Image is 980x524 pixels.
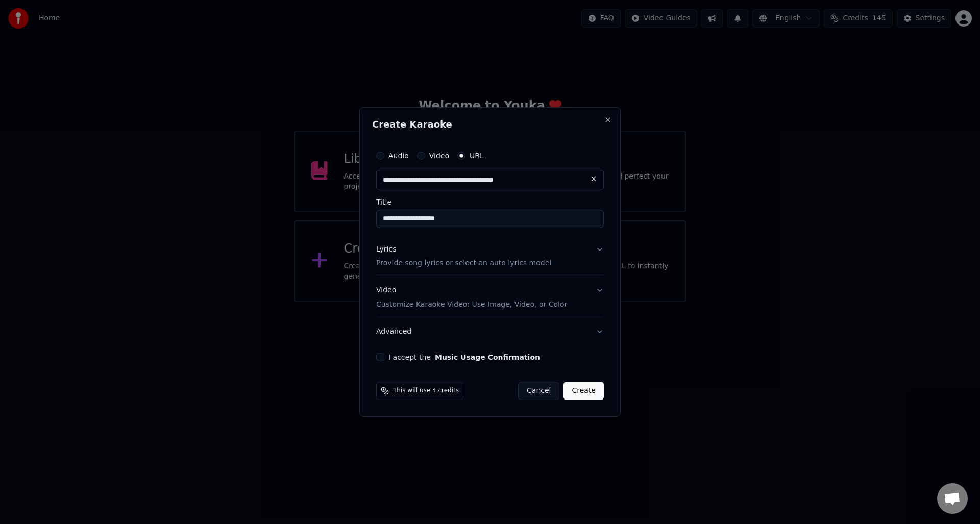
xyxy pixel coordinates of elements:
[470,152,484,159] label: URL
[376,278,604,318] button: VideoCustomize Karaoke Video: Use Image, Video, or Color
[393,387,459,395] span: This will use 4 credits
[376,286,567,310] div: Video
[518,382,559,400] button: Cancel
[376,300,567,310] p: Customize Karaoke Video: Use Image, Video, or Color
[376,236,604,277] button: LyricsProvide song lyrics or select an auto lyrics model
[372,120,608,129] h2: Create Karaoke
[563,382,604,400] button: Create
[376,198,604,206] label: Title
[388,152,409,159] label: Audio
[376,318,604,345] button: Advanced
[376,244,396,255] div: Lyrics
[429,152,449,159] label: Video
[435,354,540,361] button: I accept the
[376,259,551,269] p: Provide song lyrics or select an auto lyrics model
[388,354,540,361] label: I accept the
